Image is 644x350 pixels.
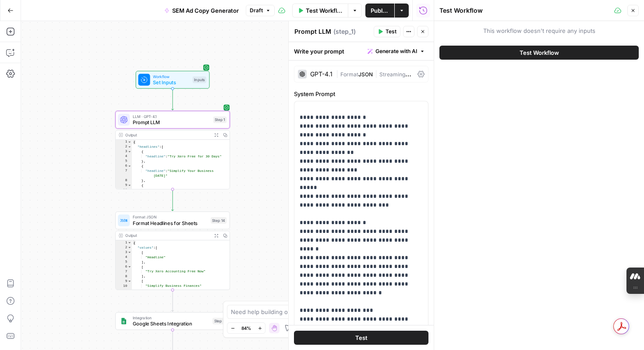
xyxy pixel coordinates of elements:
[116,284,132,289] div: 10
[116,255,132,260] div: 4
[340,71,358,78] span: Format
[116,159,132,164] div: 5
[115,211,230,290] div: Format JSONFormat Headlines for SheetsStep 14Output{ "values":[ [ "Headline" ], [ "Try Xero Accou...
[294,331,428,345] button: Test
[127,183,131,188] span: Toggle code folding, rows 9 through 11
[125,132,209,138] div: Output
[358,71,373,78] span: JSON
[116,250,132,255] div: 3
[127,240,131,245] span: Toggle code folding, rows 1 through 22
[306,6,343,15] span: Test Workflow
[193,76,206,83] div: Inputs
[212,318,226,324] div: Step 5
[365,4,394,18] button: Publish
[374,26,400,37] button: Test
[289,42,434,60] div: Write your prompt
[413,69,420,78] span: |
[379,69,411,78] span: Streaming
[310,71,333,77] div: GPT-4.1
[171,290,173,311] g: Edge from step_14 to step_5
[120,318,127,325] img: Group%201%201.png
[171,89,173,110] g: Edge from start to step_1
[127,145,131,150] span: Toggle code folding, rows 2 through 18
[116,154,132,159] div: 4
[116,260,132,264] div: 5
[116,240,132,245] div: 1
[116,168,132,178] div: 7
[116,164,132,168] div: 6
[116,149,132,154] div: 3
[116,188,132,193] div: 10
[115,312,230,330] div: IntegrationGoogle Sheets IntegrationStep 5
[133,118,210,126] span: Prompt LLM
[115,111,230,189] div: LLM · GPT-4.1Prompt LLMStep 1Output{ "headlines":[ { "headline":"Try Xero Free for 30 Days" }, { ...
[371,6,389,15] span: Publish
[355,333,368,342] span: Test
[133,320,210,327] span: Google Sheets Integration
[294,27,331,36] textarea: Prompt LLM
[375,47,417,55] span: Generate with AI
[127,245,131,250] span: Toggle code folding, rows 2 through 21
[171,189,173,211] g: Edge from step_1 to step_14
[116,269,132,274] div: 7
[211,217,226,224] div: Step 14
[133,315,210,321] span: Integration
[127,279,131,284] span: Toggle code folding, rows 9 through 11
[133,214,208,220] span: Format JSON
[213,116,226,123] div: Step 1
[520,48,559,57] span: Test Workflow
[116,245,132,250] div: 2
[116,178,132,183] div: 8
[373,69,379,78] span: |
[153,79,190,86] span: Set Inputs
[133,219,208,227] span: Format Headlines for Sheets
[116,145,132,150] div: 2
[386,28,396,36] span: Test
[127,149,131,154] span: Toggle code folding, rows 3 through 5
[133,114,210,120] span: LLM · GPT-4.1
[127,140,131,145] span: Toggle code folding, rows 1 through 19
[333,27,356,36] span: ( step_1 )
[127,264,131,269] span: Toggle code folding, rows 6 through 8
[439,46,639,60] button: Test Workflow
[116,289,132,293] div: 11
[125,232,209,239] div: Output
[439,26,639,35] span: This workflow doesn't require any inputs
[116,140,132,145] div: 1
[116,264,132,269] div: 6
[172,6,239,15] span: SEM Ad Copy Generator
[336,69,340,78] span: |
[127,250,131,255] span: Toggle code folding, rows 3 through 5
[294,89,428,98] label: System Prompt
[364,46,428,57] button: Generate with AI
[153,73,190,79] span: Workflow
[292,4,348,18] button: Test Workflow
[116,183,132,188] div: 9
[241,325,251,332] span: 84%
[250,7,263,14] span: Draft
[116,279,132,284] div: 9
[127,164,131,168] span: Toggle code folding, rows 6 through 8
[116,274,132,279] div: 8
[246,5,275,16] button: Draft
[115,71,230,89] div: WorkflowSet InputsInputs
[159,4,244,18] button: SEM Ad Copy Generator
